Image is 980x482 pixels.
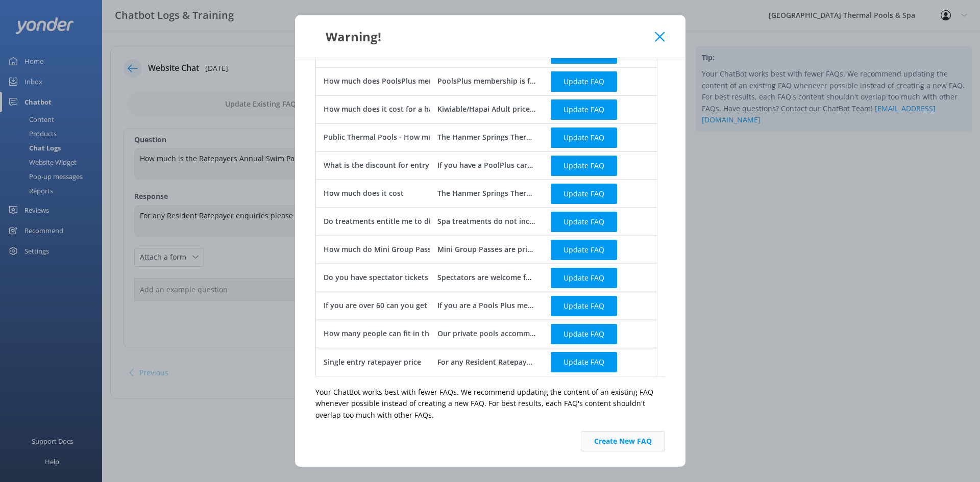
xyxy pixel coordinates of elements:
div: How much does it cost [324,188,404,199]
button: Close [655,32,665,42]
div: Do treatments entitle me to discounted pools entry? [324,216,509,227]
div: The Hanmer Springs Thermal Pool single entry prices start at $40 per adult (16+ yrs), $23 per chi... [437,188,535,199]
div: For any Resident Ratepayer enquiries. Please email the team at [EMAIL_ADDRESS][DOMAIN_NAME] [437,357,535,368]
div: The Hanmer Springs Thermal Pool single entry prices start at $40 per adult (16+ yrs), $23 per chi... [437,132,535,143]
div: row [315,264,657,292]
div: What is the annual pass price for a child [324,47,464,59]
button: Update FAQ [551,267,617,288]
button: Update FAQ [551,71,617,91]
div: How much does PoolsPlus membership cost [324,75,479,87]
div: Warning! [315,28,655,45]
div: row [315,292,657,320]
div: Our private pools accommodate a maximum of eight people, depending on the pool. Our sauna and ste... [437,328,535,339]
button: Update FAQ [551,127,617,147]
button: Update FAQ [551,211,617,232]
div: Mini Group Passes are priced as follows... Mini Group Single Entry - $103 Mini Group Return Pass ... [437,244,535,255]
button: Update FAQ [551,352,617,372]
button: Create New FAQ [581,431,665,451]
button: Update FAQ [551,43,617,63]
div: row [315,151,657,180]
button: Update FAQ [551,239,617,260]
div: row [315,67,657,95]
div: Single entry ratepayer price [324,357,421,368]
div: Do you have spectator tickets [324,272,428,283]
div: How much do Mini Group Passes cost [324,244,456,255]
div: row [315,95,657,123]
div: row [315,208,657,236]
button: Update FAQ [551,323,617,344]
button: Update FAQ [551,295,617,316]
div: row [315,348,657,376]
p: Your ChatBot works best with fewer FAQs. We recommend updating the content of an existing FAQ whe... [315,387,665,421]
div: If you are a Pools Plus member, you qualify for your discount with both in-store tickets and tick... [437,300,535,311]
div: Spectators are welcome for a fee of $3 per person if you're entering the pools but not swimming. ... [437,272,535,283]
button: Update FAQ [551,99,617,119]
div: How many people can fit in the pool [324,328,451,339]
div: PoolsPlus membership is free for [DEMOGRAPHIC_DATA] residents and gives you great discounts every... [437,75,535,87]
div: row [315,320,657,348]
div: Kiwiable/Hapai Adult price is $22, Kiwiable/Hapai Child price is $12, if they are in need of a ca... [437,104,535,115]
div: row [315,236,657,264]
div: Public Thermal Pools - How much do pool entry tickets cost [324,132,533,143]
button: Update FAQ [551,155,617,175]
div: row [315,123,657,151]
div: How much does it cost for a hapai card user? [324,104,481,115]
div: Spa treatments do not include entry to the outdoor pools complex, but we offer a discounted entry... [437,216,535,227]
div: What is the discount for entry with a pools plus card [324,160,508,171]
button: Update FAQ [551,183,617,204]
div: If you have a PoolPlus card, the entry prices are as follows: - Adult (16+yrs): $32.00 - Child (5... [437,160,535,171]
div: row [315,180,657,208]
div: If you are over 60 can you get the pools plus price on the day you go to the pool [324,300,606,311]
div: Individuals aged [DEMOGRAPHIC_DATA]+ require adult tickets. Annual Swim passes would be $309 for ... [437,47,535,59]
